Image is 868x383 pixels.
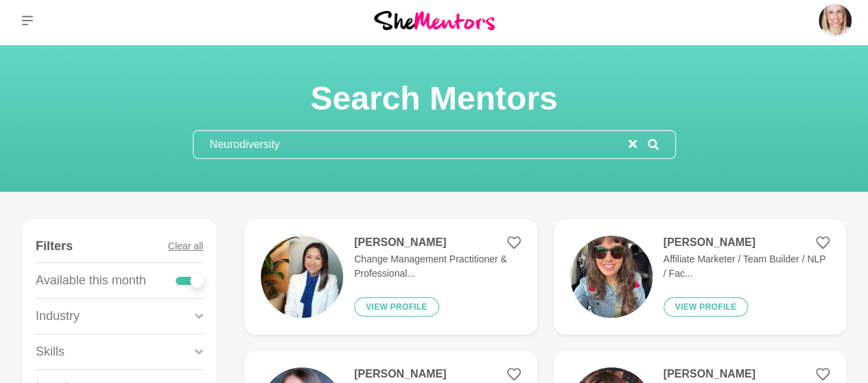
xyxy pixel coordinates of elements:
[374,11,495,29] img: She Mentors Logo
[36,271,146,290] p: Available this month
[36,343,64,361] p: Skills
[193,78,676,119] h1: Search Mentors
[354,297,439,317] button: View profile
[354,252,520,281] p: Change Management Practitioner & Professional...
[193,131,629,158] input: Search mentors
[354,367,520,381] h4: [PERSON_NAME]
[36,307,80,325] p: Industry
[570,236,653,318] img: 8006cefc193436637ce7790ebce8b5eedc87b901-3024x4032.jpg
[664,297,749,317] button: View profile
[554,219,846,334] a: [PERSON_NAME]Affiliate Marketer / Team Builder / NLP / Fac...View profile
[664,252,830,281] p: Affiliate Marketer / Team Builder / NLP / Fac...
[664,367,764,381] h4: [PERSON_NAME]
[819,4,852,37] img: Emily Burnham
[36,238,73,254] h4: Filters
[354,236,520,249] h4: [PERSON_NAME]
[261,236,343,318] img: 8e2d60b4ee42f5db95c14d8cbcd97b5eebefdedf-1552x1585.jpg
[168,230,203,262] button: Clear all
[664,236,830,249] h4: [PERSON_NAME]
[244,219,537,334] a: [PERSON_NAME]Change Management Practitioner & Professional...View profile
